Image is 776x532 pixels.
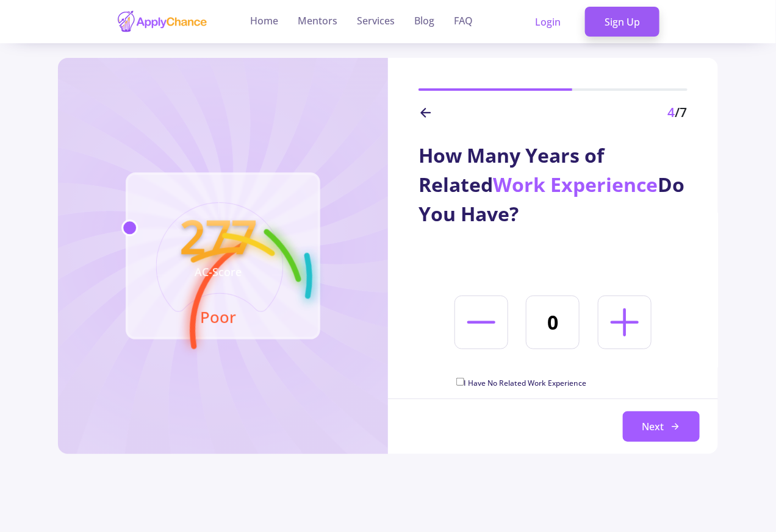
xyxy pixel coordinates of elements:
a: Login [516,7,580,37]
span: Work Experience [493,171,658,197]
span: I Have No Related Work Experience [464,378,587,388]
div: How Many Years of Related Do You Have? [419,141,688,229]
span: 4 [668,104,675,121]
img: applychance logo [117,10,208,34]
input: I Have No Related Work Experience [456,378,464,386]
text: 277 [180,205,257,267]
text: Poor [201,307,237,328]
text: AC-Score [195,265,242,280]
a: Sign Up [585,7,659,37]
span: /7 [675,104,688,121]
button: Next [623,411,700,442]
